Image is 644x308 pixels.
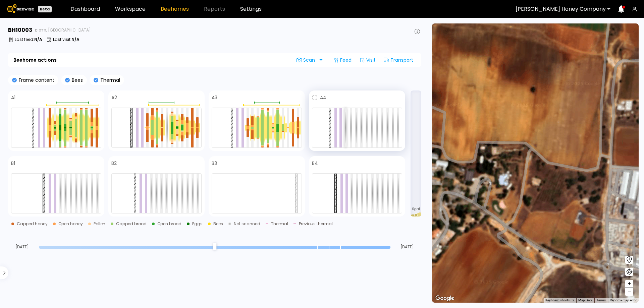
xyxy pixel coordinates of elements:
[94,222,105,226] div: Pollen
[17,78,54,82] p: Frame content
[71,37,79,42] b: N/A
[115,6,146,12] a: Workspace
[8,245,36,249] span: [DATE]
[53,38,79,42] p: Last visit :
[297,57,317,63] span: Scan
[434,294,456,303] a: Open this area in Google Maps (opens a new window)
[58,222,83,226] div: Open honey
[312,161,318,166] h4: B4
[213,222,223,226] div: Bees
[192,222,203,226] div: Eggs
[70,6,100,12] a: Dashboard
[434,294,456,303] img: Google
[204,6,225,12] span: Reports
[331,55,354,65] div: Feed
[98,78,120,82] p: Thermal
[596,298,606,302] a: Terms
[157,222,181,226] div: Open brood
[393,245,421,249] span: [DATE]
[17,222,48,226] div: Capped honey
[625,280,633,288] button: +
[13,58,57,62] b: Beehome actions
[111,161,117,166] h4: B2
[34,37,42,42] b: N/A
[111,95,117,100] h4: A2
[234,222,260,226] div: Not scanned
[35,28,91,32] span: הדסים, [GEOGRAPHIC_DATA]
[628,288,631,296] span: –
[38,6,52,12] div: Beta
[320,95,326,100] h4: A4
[15,38,42,42] p: Last feed :
[11,95,15,100] h4: A1
[161,6,189,12] a: Beehomes
[545,298,574,303] button: Keyboard shortcuts
[7,4,34,13] img: Beewise logo
[116,222,147,226] div: Capped brood
[625,288,633,296] button: –
[70,78,83,82] p: Bees
[240,6,262,12] a: Settings
[11,161,15,166] h4: B1
[212,95,217,100] h4: A3
[381,55,416,65] div: Transport
[212,161,217,166] h4: B3
[610,298,637,302] a: Report a map error
[271,222,288,226] div: Thermal
[357,55,378,65] div: Visit
[412,207,420,211] span: 0 gal
[8,27,32,33] h3: BH 10003
[578,298,592,303] button: Map Data
[627,280,631,288] span: +
[299,222,333,226] div: Previous thermal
